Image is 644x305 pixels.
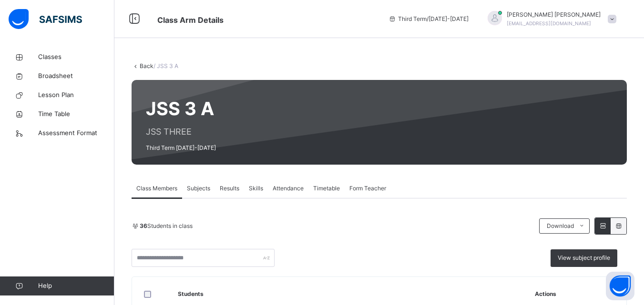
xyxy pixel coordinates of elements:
[349,184,386,193] span: Form Teacher
[140,222,147,229] b: 36
[273,184,304,193] span: Attendance
[388,15,469,23] span: session/term information
[507,20,591,26] span: [EMAIL_ADDRESS][DOMAIN_NAME]
[38,109,114,119] span: Time Table
[38,281,114,291] span: Help
[38,128,114,138] span: Assessment Format
[187,184,210,193] span: Subjects
[140,222,193,230] span: Students in class
[38,52,114,62] span: Classes
[547,222,574,230] span: Download
[606,272,634,300] button: Open asap
[249,184,263,193] span: Skills
[136,184,177,193] span: Class Members
[313,184,340,193] span: Timetable
[478,10,621,28] div: AbdullahAdam
[38,90,114,100] span: Lesson Plan
[507,10,601,19] span: [PERSON_NAME] [PERSON_NAME]
[220,184,239,193] span: Results
[153,62,178,69] span: / JSS 3 A
[38,71,114,81] span: Broadsheet
[140,62,153,69] a: Back
[9,9,82,29] img: safsims
[157,15,224,25] span: Class Arm Details
[558,254,610,262] span: View subject profile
